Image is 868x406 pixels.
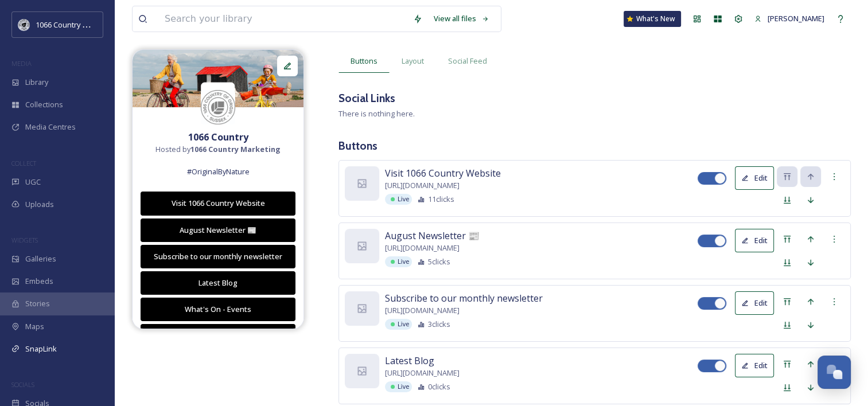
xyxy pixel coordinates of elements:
span: Latest Blog [385,354,434,368]
span: Stories [25,298,50,309]
span: SnapLink [25,343,57,354]
span: Maps [25,321,44,332]
button: Edit [735,229,774,252]
span: 1066 Country Marketing [36,19,116,30]
button: Open Chat [818,356,851,389]
button: Edit [735,354,774,377]
button: What's On - Events [141,298,295,321]
input: Search your library [159,6,407,32]
button: Edit [735,166,774,190]
span: COLLECT [11,159,36,167]
span: [PERSON_NAME] [768,13,824,24]
span: Uploads [25,199,54,210]
div: What's On - Events [147,304,289,315]
button: Latest Blog [141,271,295,295]
span: 11 clicks [427,194,454,205]
span: Social Feed [448,56,487,67]
a: View all files [428,7,495,30]
button: Explore [141,324,295,348]
span: Embeds [25,276,53,287]
div: Live [385,319,412,330]
span: August Newsletter 📰 [385,229,480,243]
span: 5 clicks [427,256,450,267]
img: 1066-Brand-stamp-logo-CMYK_Black.jpg [201,90,235,124]
div: Live [385,194,412,205]
span: 3 clicks [427,319,450,330]
span: Visit 1066 Country Website [385,166,501,180]
span: Subscribe to our monthly newsletter [385,291,543,305]
h3: Social Links [338,90,395,107]
a: What's New [624,11,681,27]
span: #OriginalByNature [187,166,250,177]
button: August Newsletter 📰 [141,218,295,242]
button: Edit [735,291,774,315]
span: [URL][DOMAIN_NAME] [385,305,460,316]
span: [URL][DOMAIN_NAME] [385,243,460,253]
span: Layout [402,56,424,67]
strong: 1066 Country [188,131,248,143]
span: Media Centres [25,122,76,132]
div: Live [385,256,412,267]
div: Visit 1066 Country Website [147,198,289,209]
span: UGC [25,177,41,188]
span: Buttons [351,56,377,67]
span: Collections [25,99,63,110]
div: Latest Blog [147,278,289,288]
button: Visit 1066 Country Website [141,192,295,215]
img: logo_footerstamp.png [18,19,30,30]
span: WIDGETS [11,236,38,244]
span: [URL][DOMAIN_NAME] [385,180,460,191]
div: Subscribe to our monthly newsletter [147,251,289,262]
span: Library [25,77,48,88]
span: [URL][DOMAIN_NAME] [385,368,460,378]
span: There is nothing here. [338,108,415,119]
h3: Buttons [338,138,851,154]
span: SOCIALS [11,380,34,389]
span: 0 clicks [427,381,450,392]
strong: 1066 Country Marketing [190,144,281,154]
div: Live [385,381,412,392]
div: August Newsletter 📰 [147,225,289,236]
span: Hosted by [155,144,281,155]
button: Subscribe to our monthly newsletter [141,245,295,268]
img: 8e325216-6ed2-4809-9dd7-808347e40cfb.jpg [133,50,303,107]
span: Galleries [25,253,56,264]
a: [PERSON_NAME] [749,7,830,30]
span: MEDIA [11,59,32,68]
